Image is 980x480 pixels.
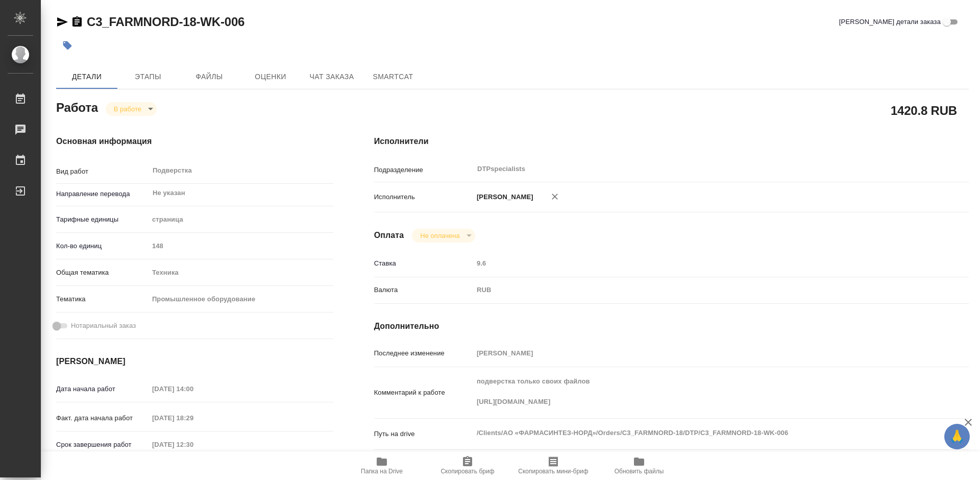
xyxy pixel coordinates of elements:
[56,294,149,304] p: Тематика
[56,34,79,57] button: Добавить тэг
[473,192,533,202] p: [PERSON_NAME]
[374,348,473,358] p: Последнее изменение
[149,211,333,228] div: страница
[374,135,969,148] h4: Исполнители
[149,291,333,308] div: Промышленное оборудование
[596,451,682,480] button: Обновить файлы
[891,102,957,119] h2: 1420.8 RUB
[149,264,333,281] div: Техника
[361,468,403,475] span: Папка на Drive
[339,451,425,480] button: Папка на Drive
[544,185,566,208] button: Удалить исполнителя
[374,285,473,295] p: Валюта
[56,16,68,28] button: Скопировать ссылку для ЯМессенджера
[149,238,333,253] input: Пустое поле
[56,268,149,278] p: Общая тематика
[374,165,473,175] p: Подразделение
[56,440,149,450] p: Срок завершения работ
[71,16,83,28] button: Скопировать ссылку
[412,229,475,243] div: В работе
[510,451,596,480] button: Скопировать мини-бриф
[369,70,418,83] span: SmartCat
[374,429,473,439] p: Путь на drive
[87,15,244,29] a: C3_FARMNORD-18-WK-006
[106,102,157,116] div: В работе
[518,468,588,475] span: Скопировать мини-бриф
[56,166,149,177] p: Вид работ
[473,424,919,442] textarea: /Clients/АО «ФАРМАСИНТЕЗ-НОРД»/Orders/C3_FARMNORD-18/DTP/C3_FARMNORD-18-WK-006
[417,231,462,240] button: Не оплачена
[246,70,295,83] span: Оценки
[56,384,149,394] p: Дата начала работ
[374,192,473,202] p: Исполнитель
[56,98,98,116] h2: Работа
[839,17,941,27] span: [PERSON_NAME] детали заказа
[615,468,664,475] span: Обновить файлы
[56,355,333,368] h4: [PERSON_NAME]
[56,413,149,423] p: Факт. дата начала работ
[374,320,969,332] h4: Дополнительно
[374,229,404,242] h4: Оплата
[149,437,238,452] input: Пустое поле
[56,135,333,148] h4: Основная информация
[425,451,510,480] button: Скопировать бриф
[473,281,919,299] div: RUB
[944,424,970,449] button: 🙏
[149,381,238,396] input: Пустое поле
[374,388,473,398] p: Комментарий к работе
[56,189,149,199] p: Направление перевода
[307,70,356,83] span: Чат заказа
[185,70,234,83] span: Файлы
[473,346,919,361] input: Пустое поле
[56,214,149,225] p: Тарифные единицы
[440,468,494,475] span: Скопировать бриф
[473,373,919,411] textarea: подверстка только своих файлов [URL][DOMAIN_NAME]
[948,426,966,447] span: 🙏
[111,105,144,113] button: В работе
[473,256,919,271] input: Пустое поле
[62,70,111,83] span: Детали
[56,241,149,251] p: Кол-во единиц
[149,411,238,425] input: Пустое поле
[124,70,173,83] span: Этапы
[374,258,473,269] p: Ставка
[71,321,136,331] span: Нотариальный заказ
